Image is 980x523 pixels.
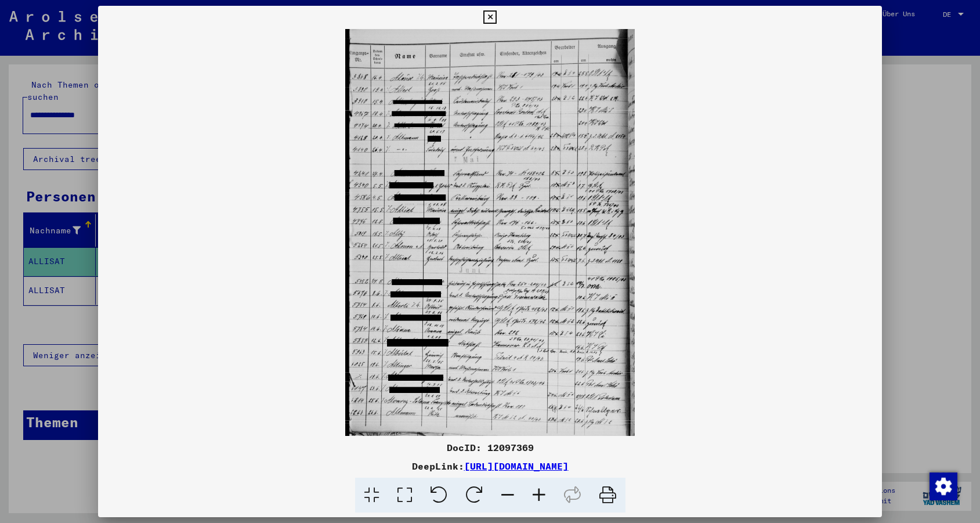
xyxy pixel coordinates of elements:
a: [URL][DOMAIN_NAME] [464,460,569,472]
img: 001.jpg [98,29,882,436]
div: Zustimmung ändern [929,472,957,500]
div: DocID: 12097369 [98,441,882,455]
img: Zustimmung ändern [930,472,957,500]
div: DeepLink: [98,459,882,473]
